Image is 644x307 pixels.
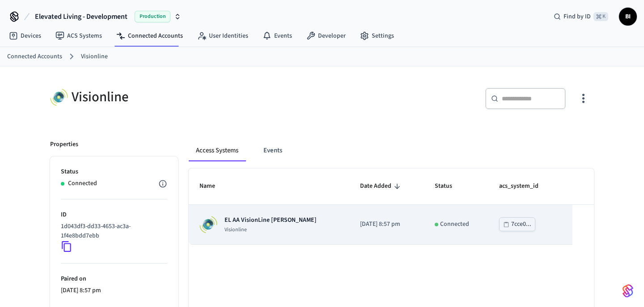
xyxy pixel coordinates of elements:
[35,11,127,22] span: Elevated Living - Development
[623,284,633,298] img: SeamLogoGradient.69752ec5.svg
[109,28,190,44] a: Connected Accounts
[199,216,217,233] img: Visionline Logo
[225,226,317,233] p: Visionline
[61,167,167,177] p: Status
[353,28,401,44] a: Settings
[499,217,535,231] button: 7cce0...
[50,88,317,106] div: Visionline
[563,12,591,21] span: Find by ID
[225,216,317,225] p: EL AA VisionLine [PERSON_NAME]
[499,179,550,193] span: acs_system_id
[81,52,108,61] a: Visionline
[61,210,167,220] p: ID
[7,52,62,61] a: Connected Accounts
[255,28,299,44] a: Events
[256,140,289,161] button: Events
[50,140,78,149] p: Properties
[61,286,167,295] p: [DATE] 8:57 pm
[619,8,637,26] button: BI
[190,28,255,44] a: User Identities
[299,28,353,44] a: Developer
[50,88,68,106] img: Visionline
[360,179,403,193] span: Date Added
[547,9,615,25] div: Find by ID⌘ K
[61,222,164,241] p: 1d043df3-dd33-4653-ac3a-1f4e8bdd7ebb
[511,219,531,230] div: 7cce0...
[61,274,167,284] p: Paired on
[68,179,97,188] p: Connected
[593,12,608,21] span: ⌘ K
[199,179,227,193] span: Name
[2,28,48,44] a: Devices
[189,169,594,244] table: sticky table
[189,140,246,161] button: Access Systems
[48,28,109,44] a: ACS Systems
[189,140,594,161] div: connected account tabs
[620,9,636,25] span: BI
[435,179,464,193] span: Status
[440,220,469,229] p: Connected
[135,11,170,22] span: Production
[360,220,413,229] p: [DATE] 8:57 pm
